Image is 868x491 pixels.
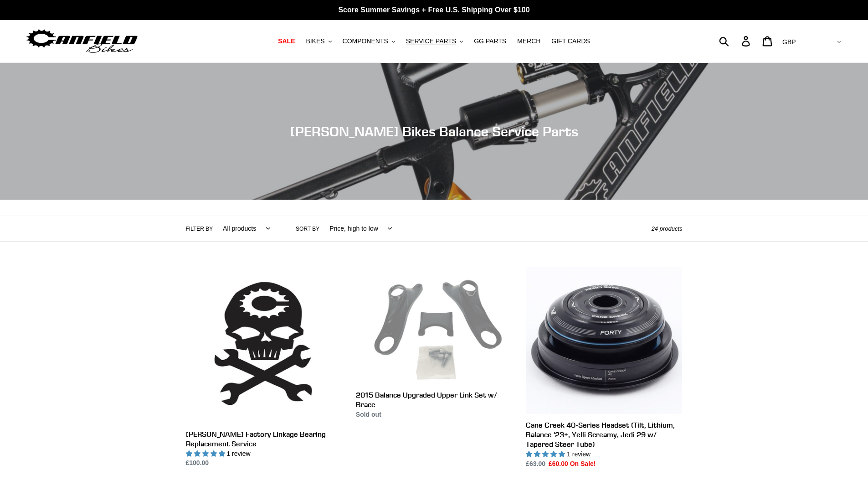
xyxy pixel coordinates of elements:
button: SERVICE PARTS [401,35,467,47]
a: SALE [273,35,299,47]
span: [PERSON_NAME] Bikes Balance Service Parts [290,123,578,140]
span: MERCH [517,37,540,45]
span: BIKES [306,37,324,45]
a: GIFT CARDS [547,35,595,47]
span: SALE [278,37,295,45]
span: GG PARTS [474,37,506,45]
a: MERCH [513,35,545,47]
a: GG PARTS [469,35,511,47]
label: Sort by [296,225,319,233]
button: COMPONENTS [338,35,400,47]
input: Search [724,31,747,51]
span: COMPONENTS [343,37,388,45]
button: BIKES [301,35,336,47]
label: Filter by [186,225,213,233]
span: SERVICE PARTS [406,37,456,45]
img: Canfield Bikes [25,27,139,56]
span: GIFT CARDS [551,37,590,45]
span: 24 products [652,225,683,232]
